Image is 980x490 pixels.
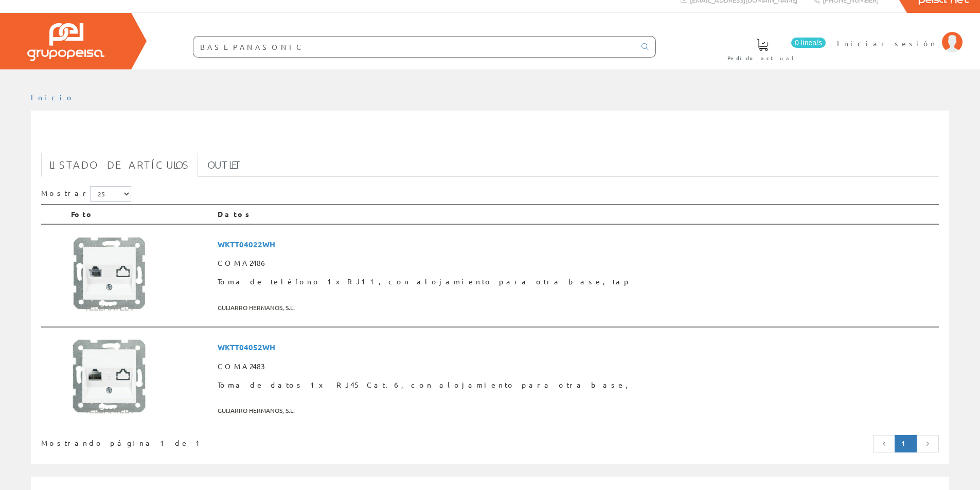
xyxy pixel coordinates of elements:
img: Foto artículo Toma de teléfono 1xRJ11, con alojamiento para otra base, tap (148.8x150) [71,235,148,312]
div: Mostrando página 1 de 1 [41,434,406,448]
select: Mostrar [90,186,131,202]
span: COMA2483 [218,357,935,376]
span: WKTT04052WH [218,338,935,357]
img: Foto artículo Toma de datos 1x RJ45 Cat.6, con alojamiento para otra base, (150x150) [71,338,148,415]
span: Toma de datos 1x RJ45 Cat.6, con alojamiento para otra base, [218,376,935,394]
a: Página actual [895,435,917,452]
span: Pedido actual [727,53,797,63]
a: Página anterior [873,435,896,452]
span: Toma de teléfono 1xRJ11, con alojamiento para otra base, tap [218,273,935,291]
span: COMA2486 [218,254,935,273]
span: WKTT04022WH [218,235,935,254]
span: 0 línea/s [791,38,826,48]
a: Inicio [31,93,75,102]
img: Grupo Peisa [27,23,104,61]
a: Página siguiente [916,435,939,452]
span: Iniciar sesión [837,38,937,48]
span: GUIJARRO HERMANOS, S.L. [218,402,935,419]
th: Datos [213,205,939,224]
a: Iniciar sesión [837,30,963,40]
th: Foto [67,205,213,224]
label: Mostrar [41,186,131,202]
a: Listado de artículos [41,153,198,177]
h1: BASE PANASONIC [41,127,939,148]
input: Buscar ... [193,37,635,57]
span: GUIJARRO HERMANOS, S.L. [218,299,935,316]
a: Outlet [199,153,250,177]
